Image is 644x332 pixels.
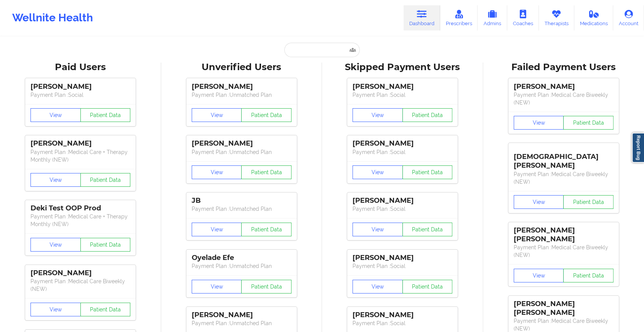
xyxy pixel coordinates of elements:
[192,319,292,327] p: Payment Plan : Unmatched Plan
[192,148,292,156] p: Payment Plan : Unmatched Plan
[241,280,292,294] button: Patient Data
[563,195,614,209] button: Patient Data
[352,108,403,122] button: View
[192,196,292,205] div: JB
[192,82,292,91] div: [PERSON_NAME]
[514,116,564,130] button: View
[477,5,507,30] a: Admins
[514,147,614,170] div: [DEMOGRAPHIC_DATA][PERSON_NAME]
[30,213,130,228] p: Payment Plan : Medical Care + Therapy Monthly (NEW)
[192,223,242,236] button: View
[30,303,81,316] button: View
[514,195,564,209] button: View
[241,223,292,236] button: Patient Data
[192,262,292,270] p: Payment Plan : Unmatched Plan
[352,311,452,319] div: [PERSON_NAME]
[241,165,292,179] button: Patient Data
[241,108,292,122] button: Patient Data
[402,280,453,294] button: Patient Data
[352,139,452,148] div: [PERSON_NAME]
[352,82,452,91] div: [PERSON_NAME]
[514,170,614,186] p: Payment Plan : Medical Care Biweekly (NEW)
[352,148,452,156] p: Payment Plan : Social
[192,311,292,319] div: [PERSON_NAME]
[514,269,564,282] button: View
[167,61,317,73] div: Unverified Users
[30,91,130,99] p: Payment Plan : Social
[489,61,639,73] div: Failed Payment Users
[563,116,614,130] button: Patient Data
[352,165,403,179] button: View
[632,133,644,163] a: Report Bug
[507,5,539,30] a: Coaches
[352,196,452,205] div: [PERSON_NAME]
[404,5,440,30] a: Dashboard
[192,108,242,122] button: View
[192,139,292,148] div: [PERSON_NAME]
[402,223,453,236] button: Patient Data
[352,205,452,213] p: Payment Plan : Social
[30,82,130,91] div: [PERSON_NAME]
[80,173,131,187] button: Patient Data
[402,108,453,122] button: Patient Data
[352,91,452,99] p: Payment Plan : Social
[352,319,452,327] p: Payment Plan : Social
[30,204,130,213] div: Deki Test OOP Prod
[352,262,452,270] p: Payment Plan : Social
[192,91,292,99] p: Payment Plan : Unmatched Plan
[563,269,614,282] button: Patient Data
[30,148,130,164] p: Payment Plan : Medical Care + Therapy Monthly (NEW)
[402,165,453,179] button: Patient Data
[30,173,81,187] button: View
[30,277,130,293] p: Payment Plan : Medical Care Biweekly (NEW)
[30,269,130,277] div: [PERSON_NAME]
[30,108,81,122] button: View
[192,165,242,179] button: View
[30,139,130,148] div: [PERSON_NAME]
[352,223,403,236] button: View
[574,5,614,30] a: Medications
[5,61,156,73] div: Paid Users
[539,5,574,30] a: Therapists
[514,244,614,259] p: Payment Plan : Medical Care Biweekly (NEW)
[514,91,614,106] p: Payment Plan : Medical Care Biweekly (NEW)
[514,82,614,91] div: [PERSON_NAME]
[440,5,478,30] a: Prescribers
[80,238,131,252] button: Patient Data
[352,280,403,294] button: View
[514,226,614,244] div: [PERSON_NAME] [PERSON_NAME]
[514,300,614,317] div: [PERSON_NAME] [PERSON_NAME]
[352,253,452,262] div: [PERSON_NAME]
[192,253,292,262] div: Oyelade Efe
[327,61,478,73] div: Skipped Payment Users
[30,238,81,252] button: View
[192,205,292,213] p: Payment Plan : Unmatched Plan
[80,108,131,122] button: Patient Data
[80,303,131,316] button: Patient Data
[613,5,644,30] a: Account
[192,280,242,294] button: View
